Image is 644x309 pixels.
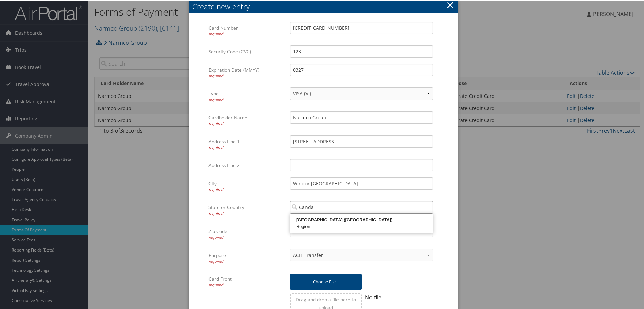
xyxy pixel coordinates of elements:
[208,224,285,243] label: Zip Code
[208,63,285,81] label: Expiration Date (MMYY)
[208,45,285,57] label: Security Code (CVC)
[192,1,458,11] div: Create new entry
[291,223,432,229] div: Region
[208,158,285,171] label: Address Line 2
[208,111,285,129] label: Cardholder Name
[208,73,223,78] span: required
[208,200,285,219] label: State or Country
[208,96,223,102] span: required
[208,282,223,287] span: required
[208,210,223,215] span: required
[208,272,285,291] label: Card Front
[291,216,432,223] div: [GEOGRAPHIC_DATA] ([GEOGRAPHIC_DATA])
[208,21,285,39] label: Card Number
[208,248,285,267] label: Purpose
[365,293,381,300] span: No file
[208,258,223,263] span: required
[208,177,285,195] label: City
[208,87,285,105] label: Type
[208,186,223,191] span: required
[208,234,223,239] span: required
[208,120,223,125] span: required
[208,31,223,36] span: required
[208,144,223,149] span: required
[208,134,285,153] label: Address Line 1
